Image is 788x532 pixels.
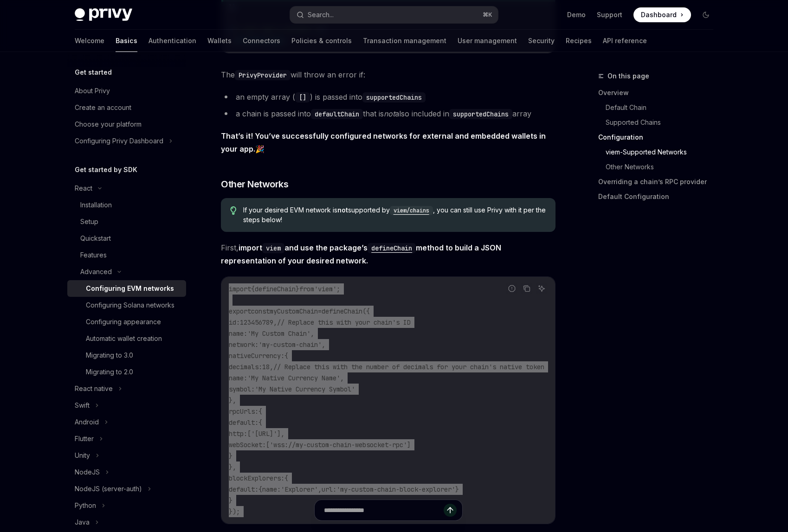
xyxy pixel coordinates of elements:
a: User management [458,30,517,52]
a: Other Networks [606,160,721,174]
code: defaultChain [311,109,363,119]
button: Report incorrect code [506,282,518,295]
span: First, [221,241,555,267]
li: an empty array ( ) is passed into [221,90,555,103]
div: Features [80,250,107,261]
span: http: [229,429,247,438]
div: Create an account [75,102,131,113]
span: , [340,374,344,382]
div: Configuring appearance [86,316,161,327]
div: Quickstart [80,233,111,244]
span: webSocket: [229,441,266,449]
span: 'Explorer' [281,485,318,494]
span: , [318,485,322,494]
span: from [299,285,314,293]
span: name: [262,485,281,494]
span: }, [229,463,236,471]
span: { [251,285,255,293]
a: Setup [67,213,186,230]
strong: That’s it! You’ve successfully configured networks for external and embedded wallets in your app. [221,131,546,154]
div: NodeJS (server-auth) [75,483,142,494]
span: name: [229,329,247,338]
em: not [384,109,395,118]
svg: Tip [230,206,237,215]
span: 'my-custom-chain' [258,340,322,349]
span: { [258,407,262,416]
span: symbol: [229,385,255,393]
span: 🎉 [221,129,555,155]
button: Send message [444,504,457,517]
code: viem/chains [390,206,433,215]
div: Swift [75,400,90,411]
div: Flutter [75,433,94,444]
code: supportedChains [449,109,512,119]
span: // Replace this with the number of decimals for your chain's native token [273,363,544,371]
button: Toggle dark mode [698,7,713,22]
span: 'My Native Currency Symbol' [255,385,355,393]
a: Default Chain [606,100,721,115]
span: The will throw an error if: [221,68,555,81]
span: { [258,485,262,494]
span: 'viem' [314,285,336,293]
a: Quickstart [67,230,186,247]
span: Dashboard [641,10,677,19]
span: // Replace this with your chain's ID [277,318,411,327]
div: Setup [80,216,98,227]
div: Advanced [80,266,112,277]
div: Configuring Solana networks [86,300,174,311]
li: a chain is passed into that is also included in array [221,107,555,120]
a: Transaction management [363,30,446,52]
div: Configuring EVM networks [86,283,174,294]
a: Security [528,30,555,52]
span: '[URL]' [251,429,277,438]
button: Copy the contents from the code block [521,282,533,295]
a: Default Configuration [598,189,721,204]
a: viem-Supported Networks [606,145,721,160]
span: }, [229,396,236,404]
span: 'my-custom-chain-block-explorer' [336,485,455,494]
a: Configuring EVM networks [67,280,186,297]
div: Java [75,517,90,528]
span: ; [336,285,340,293]
a: API reference [603,30,647,52]
span: } [229,452,233,460]
code: viem [262,243,284,253]
a: Configuration [598,130,721,145]
code: PrivyProvider [235,70,291,80]
a: Connectors [243,30,280,52]
span: { [258,418,262,427]
div: Installation [80,199,112,211]
span: blockExplorers: [229,474,284,482]
strong: import and use the package’s method to build a JSON representation of your desired network. [221,243,501,265]
span: defineChain [322,307,362,315]
a: Create an account [67,99,186,116]
div: React native [75,383,113,394]
span: default: [229,485,258,494]
a: Authentication [149,30,196,52]
a: Overriding a chain’s RPC provider [598,174,721,189]
div: Choose your platform [75,119,142,130]
div: Android [75,417,99,428]
button: Search...⌘K [290,6,498,23]
span: [ [266,441,270,449]
a: Overview [598,85,721,100]
span: ({ [362,307,370,315]
span: [ [247,429,251,438]
span: , [322,340,325,349]
span: 'My Native Currency Name' [247,374,340,382]
span: export [229,307,251,315]
span: , [273,318,277,327]
a: Policies & controls [291,30,352,52]
a: Configuring Solana networks [67,297,186,314]
span: = [318,307,322,315]
span: id: [229,318,240,327]
div: Python [75,500,96,511]
a: Recipes [566,30,592,52]
span: nativeCurrency: [229,352,284,360]
span: } [455,485,459,494]
span: 'My Custom Chain' [247,329,310,338]
a: Choose your platform [67,116,186,133]
span: } [296,285,299,293]
span: decimals: [229,363,262,371]
a: Features [67,247,186,263]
